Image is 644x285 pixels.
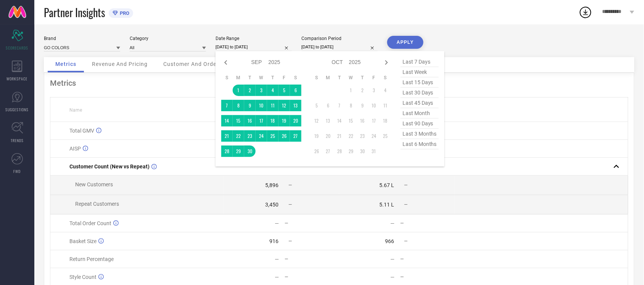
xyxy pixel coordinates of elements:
[221,58,230,67] div: Previous month
[216,43,292,51] input: Select date range
[265,202,279,208] div: 3,450
[267,115,279,126] td: Thu Sep 18 2025
[275,220,279,226] div: —
[275,274,279,280] div: —
[288,202,292,207] span: —
[233,115,244,126] td: Mon Sep 15 2025
[322,75,334,81] th: Monday
[6,45,29,51] span: SCORECARDS
[311,115,322,126] td: Sun Oct 12 2025
[221,146,233,157] td: Sun Sep 28 2025
[390,220,394,226] div: —
[368,75,380,81] th: Friday
[400,274,454,280] div: —
[345,146,357,157] td: Wed Oct 29 2025
[256,75,267,81] th: Wednesday
[221,130,233,142] td: Sun Sep 21 2025
[233,100,244,111] td: Mon Sep 08 2025
[55,61,76,67] span: Metrics
[50,78,628,88] div: Metrics
[279,130,290,142] td: Fri Sep 26 2025
[345,85,357,96] td: Wed Oct 01 2025
[233,146,244,157] td: Mon Sep 29 2025
[380,100,391,111] td: Sat Oct 11 2025
[233,85,244,96] td: Mon Sep 01 2025
[256,115,267,126] td: Wed Sep 17 2025
[279,75,290,81] th: Friday
[216,36,292,41] div: Date Range
[69,238,97,244] span: Basket Size
[380,85,391,96] td: Sat Oct 04 2025
[401,88,439,98] span: last 30 days
[290,100,301,111] td: Sat Sep 13 2025
[311,100,322,111] td: Sun Oct 05 2025
[357,115,368,126] td: Thu Oct 16 2025
[322,146,334,157] td: Mon Oct 27 2025
[69,274,97,280] span: Style Count
[322,115,334,126] td: Mon Oct 13 2025
[279,100,290,111] td: Fri Sep 12 2025
[385,238,394,244] div: 966
[130,36,206,41] div: Category
[380,115,391,126] td: Sat Oct 18 2025
[233,130,244,142] td: Mon Sep 22 2025
[256,130,267,142] td: Wed Sep 24 2025
[221,75,233,81] th: Sunday
[345,130,357,142] td: Wed Oct 22 2025
[285,221,339,226] div: —
[244,85,256,96] td: Tue Sep 02 2025
[345,115,357,126] td: Wed Oct 15 2025
[244,130,256,142] td: Tue Sep 23 2025
[401,98,439,108] span: last 45 days
[6,107,29,112] span: SUGGESTIONS
[256,100,267,111] td: Wed Sep 10 2025
[285,274,339,280] div: —
[290,130,301,142] td: Sat Sep 27 2025
[357,146,368,157] td: Thu Oct 30 2025
[69,146,81,152] span: AISP
[92,61,148,67] span: Revenue And Pricing
[69,220,111,226] span: Total Order Count
[400,221,454,226] div: —
[275,256,279,262] div: —
[44,36,120,41] div: Brand
[357,75,368,81] th: Thursday
[387,36,423,49] button: APPLY
[322,100,334,111] td: Mon Oct 06 2025
[69,128,94,134] span: Total GMV
[256,85,267,96] td: Wed Sep 03 2025
[311,75,322,81] th: Sunday
[368,130,380,142] td: Fri Oct 24 2025
[267,130,279,142] td: Thu Sep 25 2025
[118,10,129,16] span: PRO
[69,107,82,113] span: Name
[44,5,105,20] span: Partner Insights
[579,5,592,19] div: Open download list
[368,146,380,157] td: Fri Oct 31 2025
[382,58,391,67] div: Next month
[357,100,368,111] td: Thu Oct 09 2025
[279,115,290,126] td: Fri Sep 19 2025
[401,108,439,118] span: last month
[357,85,368,96] td: Thu Oct 02 2025
[345,75,357,81] th: Wednesday
[267,85,279,96] td: Thu Sep 04 2025
[69,163,150,170] span: Customer Count (New vs Repeat)
[279,85,290,96] td: Fri Sep 05 2025
[290,85,301,96] td: Sat Sep 06 2025
[311,146,322,157] td: Sun Oct 26 2025
[334,115,345,126] td: Tue Oct 14 2025
[301,36,378,41] div: Comparison Period
[401,129,439,139] span: last 3 months
[269,238,279,244] div: 916
[7,76,28,82] span: WORKSPACE
[244,146,256,157] td: Tue Sep 30 2025
[401,77,439,88] span: last 15 days
[400,256,454,262] div: —
[322,130,334,142] td: Mon Oct 20 2025
[11,138,24,143] span: TRENDS
[288,239,292,244] span: —
[390,256,394,262] div: —
[14,168,21,174] span: FWD
[334,130,345,142] td: Tue Oct 21 2025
